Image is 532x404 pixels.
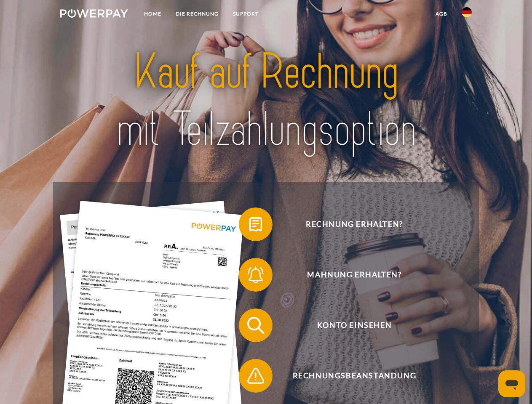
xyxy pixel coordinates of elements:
span: Rechnung erhalten? [251,207,457,241]
a: SUPPORT [226,6,266,21]
img: qb_bell.svg [245,264,266,285]
a: agb [428,6,454,21]
img: qb_bill.svg [245,214,266,235]
span: Mahnung erhalten? [251,258,457,292]
button: Konto einsehen [239,308,458,342]
button: Rechnung erhalten? [239,207,458,241]
img: qb_search.svg [245,315,266,336]
span: Konto einsehen [251,308,457,342]
img: de [462,7,472,17]
img: qb_warning.svg [245,365,266,386]
img: logo-powerpay-white.svg [60,9,128,18]
span: Rechnungsbeanstandung [251,359,457,393]
a: DIE RECHNUNG [168,6,226,21]
button: Rechnungsbeanstandung [239,359,458,393]
button: Mahnung erhalten? [239,258,458,292]
img: title-powerpay_de.svg [80,40,452,161]
a: Home [137,6,168,21]
iframe: Schaltfläche zum Öffnen des Messaging-Fensters [498,370,525,397]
